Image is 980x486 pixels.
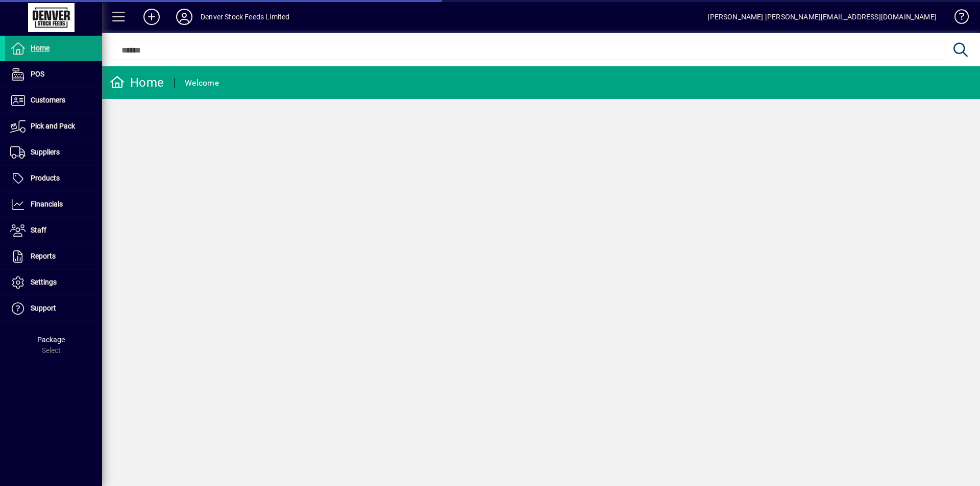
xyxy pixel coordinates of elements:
[5,270,102,295] a: Settings
[5,62,102,87] a: POS
[110,74,164,91] div: Home
[135,8,168,26] button: Add
[185,75,219,91] div: Welcome
[31,44,50,52] span: Home
[5,114,102,139] a: Pick and Pack
[947,2,967,35] a: Knowledge Base
[707,9,937,25] div: [PERSON_NAME] [PERSON_NAME][EMAIL_ADDRESS][DOMAIN_NAME]
[31,122,75,130] span: Pick and Pack
[31,252,56,260] span: Reports
[31,148,60,156] span: Suppliers
[5,166,102,191] a: Products
[31,200,63,208] span: Financials
[5,218,102,243] a: Staff
[5,140,102,165] a: Suppliers
[31,304,56,312] span: Support
[37,336,65,344] span: Package
[31,174,60,182] span: Products
[168,8,201,26] button: Profile
[5,296,102,321] a: Support
[201,9,290,25] div: Denver Stock Feeds Limited
[31,226,46,234] span: Staff
[5,192,102,217] a: Financials
[5,244,102,269] a: Reports
[31,278,57,286] span: Settings
[31,96,65,104] span: Customers
[31,70,44,78] span: POS
[5,88,102,113] a: Customers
